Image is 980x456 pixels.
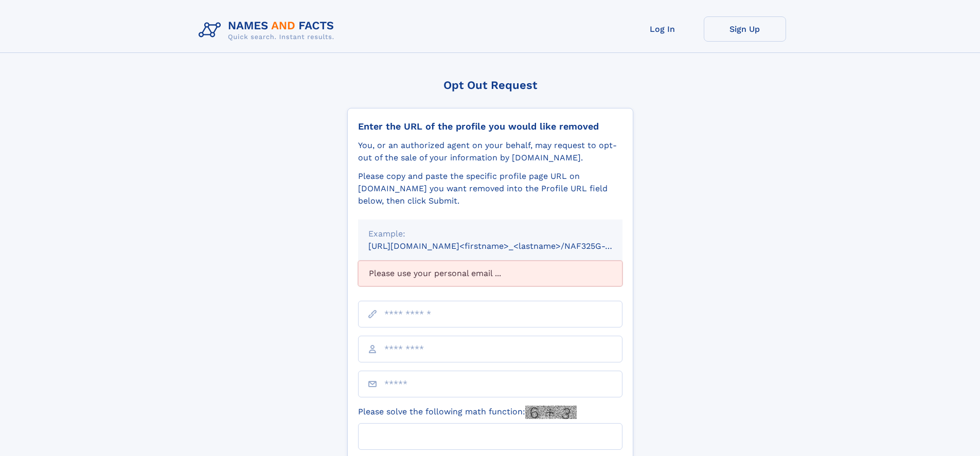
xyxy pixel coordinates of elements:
small: [URL][DOMAIN_NAME]<firstname>_<lastname>/NAF325G-xxxxxxxx [368,241,642,251]
div: You, or an authorized agent on your behalf, may request to opt-out of the sale of your informatio... [358,139,622,164]
div: Enter the URL of the profile you would like removed [358,121,622,132]
div: Opt Out Request [347,79,633,92]
img: Logo Names and Facts [194,16,343,44]
div: Please use your personal email ... [358,261,622,286]
a: Sign Up [704,16,786,42]
a: Log In [621,16,704,42]
div: Please copy and paste the specific profile page URL on [DOMAIN_NAME] you want removed into the Pr... [358,170,622,207]
div: Example: [368,228,612,240]
label: Please solve the following math function: [358,406,577,419]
